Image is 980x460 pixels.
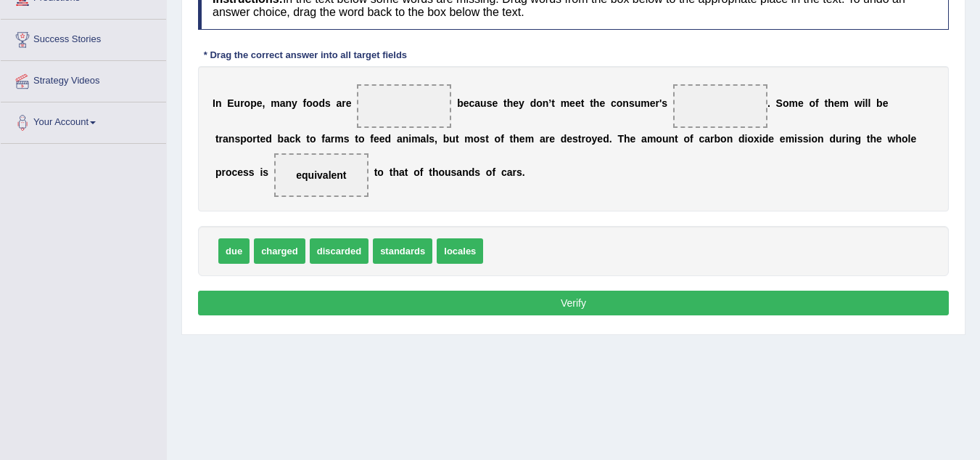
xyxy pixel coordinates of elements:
[575,97,581,109] b: e
[278,133,284,145] b: b
[551,97,555,109] b: t
[762,133,769,145] b: d
[815,97,819,109] b: f
[411,133,420,145] b: m
[449,133,456,145] b: u
[374,133,379,145] b: e
[325,133,331,145] b: a
[519,97,524,109] b: y
[474,166,480,178] b: s
[710,133,714,145] b: r
[257,97,263,109] b: e
[226,166,232,178] b: o
[355,133,358,145] b: t
[474,97,480,109] b: a
[501,166,507,178] b: c
[578,133,582,145] b: t
[374,166,378,178] b: t
[809,133,812,145] b: i
[809,97,815,109] b: o
[513,133,519,145] b: h
[479,133,485,145] b: s
[561,97,569,109] b: m
[522,166,525,178] b: .
[487,97,493,109] b: s
[215,133,219,145] b: t
[474,133,480,145] b: o
[346,97,352,109] b: e
[265,133,272,145] b: d
[215,166,222,178] b: p
[797,133,803,145] b: s
[828,97,834,109] b: h
[462,166,469,178] b: n
[243,166,249,178] b: s
[803,133,809,145] b: s
[492,166,495,178] b: f
[870,133,876,145] b: h
[611,97,617,109] b: c
[867,133,870,145] b: t
[783,97,789,109] b: o
[227,97,234,109] b: E
[507,166,513,178] b: a
[567,133,572,145] b: e
[397,133,403,145] b: a
[1,102,166,139] a: Your Account
[426,133,429,145] b: l
[244,97,251,109] b: o
[849,133,855,145] b: n
[876,133,882,145] b: e
[306,97,313,109] b: o
[581,97,585,109] b: t
[507,97,514,109] b: h
[829,133,836,145] b: d
[250,97,257,109] b: p
[675,133,678,145] b: t
[420,166,424,178] b: f
[223,133,228,145] b: a
[647,133,656,145] b: m
[231,166,237,178] b: c
[629,97,635,109] b: s
[630,133,636,145] b: e
[1,61,166,97] a: Strategy Videos
[503,97,507,109] b: t
[599,97,605,109] b: e
[572,133,578,145] b: s
[690,133,693,145] b: f
[622,97,629,109] b: n
[738,133,745,145] b: d
[271,97,279,109] b: m
[486,166,493,178] b: o
[786,133,794,145] b: m
[683,133,690,145] b: o
[895,133,902,145] b: h
[413,166,420,178] b: o
[536,97,543,109] b: o
[745,133,748,145] b: i
[501,133,504,145] b: f
[392,166,399,178] b: h
[321,133,325,145] b: f
[228,133,235,145] b: n
[510,133,514,145] b: t
[585,133,592,145] b: o
[888,133,896,145] b: w
[592,133,598,145] b: y
[603,133,609,145] b: d
[260,166,263,178] b: i
[219,133,223,145] b: r
[659,97,662,109] b: '
[469,97,474,109] b: c
[421,133,427,145] b: a
[480,97,487,109] b: u
[377,166,384,178] b: o
[357,84,451,128] span: Drop target
[429,133,435,145] b: s
[464,133,473,145] b: m
[818,133,824,145] b: n
[334,133,343,145] b: m
[435,133,437,145] b: ,
[296,169,346,181] span: equivalent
